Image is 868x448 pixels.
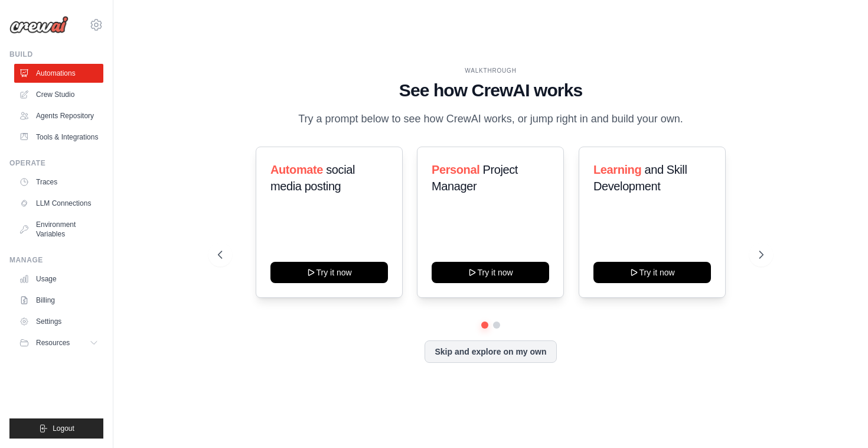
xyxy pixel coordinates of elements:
img: Logo [9,16,68,34]
a: Settings [14,312,103,331]
iframe: Chat Widget [809,391,868,448]
button: Logout [9,418,103,439]
div: WALKTHROUGH [218,66,763,75]
a: Usage [14,270,103,288]
span: Logout [53,424,74,433]
a: Environment Variables [14,215,103,244]
a: Tools & Integrations [14,128,103,147]
button: Try it now [270,262,388,283]
button: Try it now [432,262,549,283]
div: Manage [9,255,103,265]
button: Skip and explore on my own [425,340,556,363]
h1: See how CrewAI works [218,80,763,101]
span: Resources [36,338,70,348]
a: Billing [14,291,103,310]
a: Crew Studio [14,85,103,104]
a: Traces [14,173,103,191]
a: Agents Repository [14,106,103,125]
div: Operate [9,158,103,168]
p: Try a prompt below to see how CrewAI works, or jump right in and build your own. [292,111,689,128]
button: Try it now [593,262,711,283]
a: LLM Connections [14,194,103,213]
span: Personal [432,163,479,176]
div: Build [9,50,103,59]
span: Learning [593,163,641,176]
span: and Skill Development [593,163,687,193]
a: Automations [14,64,103,83]
button: Resources [14,333,103,352]
span: Automate [270,163,323,176]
